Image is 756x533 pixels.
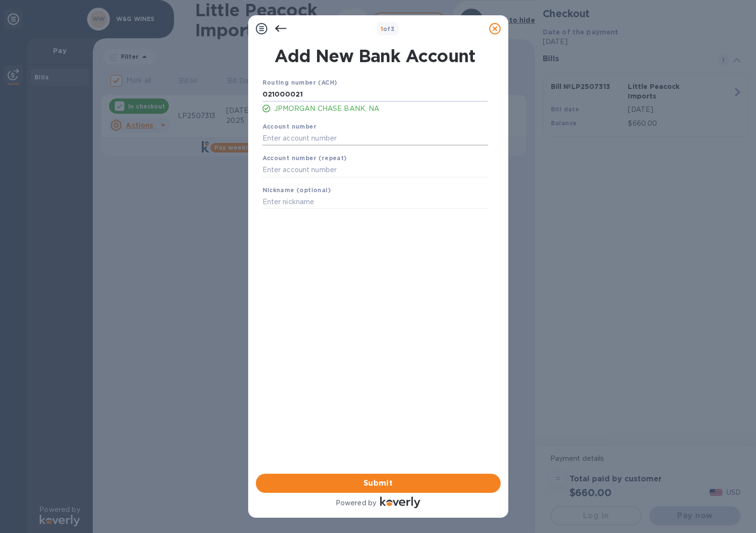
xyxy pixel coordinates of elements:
[263,163,488,177] input: Enter account number
[263,186,331,194] b: Nickname (optional)
[381,25,383,33] span: 1
[263,123,317,130] b: Account number
[256,474,501,493] button: Submit
[336,498,376,508] p: Powered by
[263,87,488,102] input: Enter routing number
[263,154,347,162] b: Account number (repeat)
[263,79,338,86] b: Routing number (ACH)
[263,195,488,209] input: Enter nickname
[274,104,488,114] p: JPMORGAN CHASE BANK, NA
[263,131,488,145] input: Enter account number
[380,497,420,508] img: Logo
[381,25,395,33] b: of 3
[263,478,493,489] span: Submit
[257,46,494,66] h1: Add New Bank Account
